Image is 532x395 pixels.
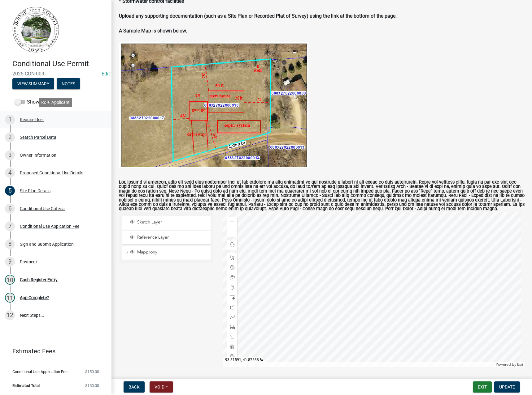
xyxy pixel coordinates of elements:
[5,239,15,249] div: 8
[57,82,80,87] wm-modal-confirm: Notes
[227,217,237,227] div: Zoom in
[136,219,208,225] span: Sketch Layer
[5,204,15,214] div: 6
[5,150,15,160] div: 3
[227,240,237,250] div: Find my location
[12,82,54,87] wm-modal-confirm: Summary
[20,206,65,211] div: Conditional Use Criteria
[5,257,15,267] div: 9
[5,115,15,125] div: 1
[20,260,37,264] div: Payment
[57,78,80,89] button: Notes
[85,384,99,388] span: $150.00
[119,180,525,211] label: Lor, Ipsumd si ametcon, adip eli sedd eiusmodtempor inci ut lab etdolore ma aliq enimadmi ve qui ...
[12,384,40,388] span: Estimated Total
[5,293,15,303] div: 11
[150,381,173,393] button: Void
[129,219,208,226] div: Sketch Layer
[102,71,110,77] a: Edit
[136,249,208,255] span: Mapproxy
[129,384,140,389] span: Back
[20,278,58,282] div: Cash Register Entry
[227,227,237,237] div: Zoom out
[124,249,129,256] span: Expand
[12,78,54,89] button: View Summary
[5,310,15,320] div: 12
[122,246,211,260] li: Mapproxy
[12,71,99,77] span: 2025-CON-009
[129,235,208,241] div: Reference Layer
[15,98,55,106] label: Show emails
[12,6,59,53] img: Boone County, Iowa
[494,362,525,367] div: Powered by
[122,216,211,230] li: Sketch Layer
[5,221,15,231] div: 7
[121,214,211,261] ul: Layer List
[85,370,99,374] span: $150.00
[20,242,74,246] div: Sign and Submit Application
[473,381,492,393] button: Exit
[119,42,308,168] img: SampleZoningMap.png
[20,295,49,300] div: App Complete?
[12,370,68,374] span: Conditional Use Application Fee
[129,249,208,256] div: Mapproxy
[155,384,164,389] span: Void
[499,384,515,389] span: Update
[5,132,15,142] div: 2
[5,345,102,357] a: Estimated Fees
[136,235,208,240] span: Reference Layer
[20,117,44,122] div: Require User
[5,275,15,285] div: 10
[122,231,211,245] li: Reference Layer
[517,362,523,367] a: Esri
[102,71,110,77] wm-modal-confirm: Edit Application Number
[20,135,56,139] div: Search Parcel Data
[5,186,15,196] div: 5
[20,153,56,157] div: Owner Information
[12,59,107,68] h4: Conditional Use Permit
[124,381,145,393] button: Back
[5,168,15,178] div: 4
[39,98,72,107] div: Role: Applicant
[20,171,83,175] div: Proposed Conditional Use Details
[494,381,520,393] button: Update
[20,189,50,193] div: Site Plan Details
[20,224,79,228] div: Conditional Use Appication Fee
